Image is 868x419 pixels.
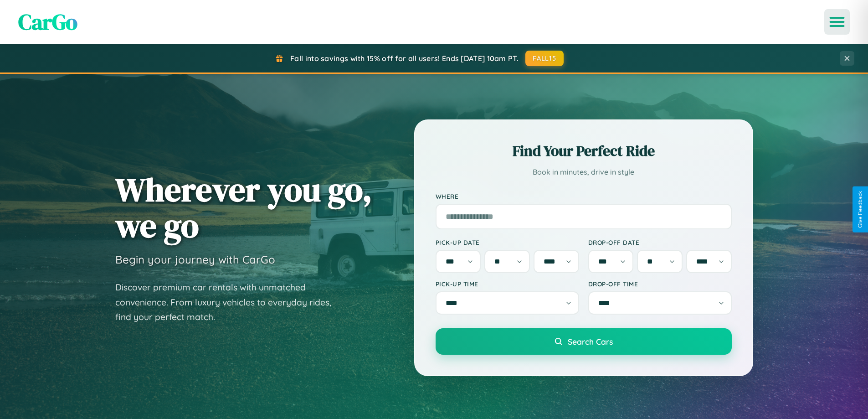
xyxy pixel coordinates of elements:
[18,7,77,37] span: CarGo
[290,54,519,63] span: Fall into savings with 15% off for all users! Ends [DATE] 10am PT.
[568,336,613,347] span: Search Cars
[436,192,732,200] label: Where
[436,328,732,355] button: Search Cars
[525,51,564,66] button: FALL15
[115,171,372,243] h1: Wherever you go, we go
[436,166,732,179] p: Book in minutes, drive in style
[115,253,275,266] h3: Begin your journey with CarGo
[588,280,732,288] label: Drop-off Time
[857,191,863,228] div: Give Feedback
[436,280,579,288] label: Pick-up Time
[824,9,850,35] button: Open menu
[436,141,732,161] h2: Find Your Perfect Ride
[588,238,732,246] label: Drop-off Date
[436,238,579,246] label: Pick-up Date
[115,280,343,325] p: Discover premium car rentals with unmatched convenience. From luxury vehicles to everyday rides, ...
